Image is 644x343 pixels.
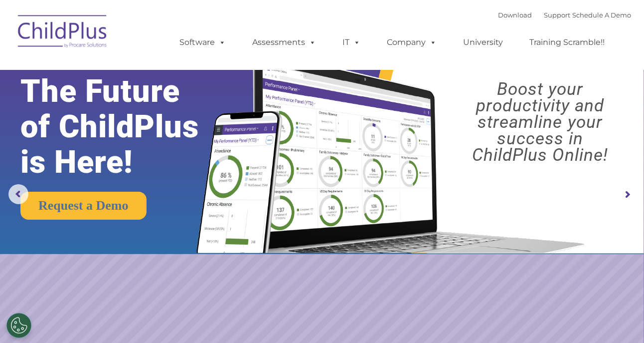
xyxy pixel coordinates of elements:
rs-layer: Boost your productivity and streamline your success in ChildPlus Online! [445,81,636,163]
a: Company [377,32,447,52]
a: University [453,32,513,52]
a: Schedule A Demo [572,11,631,19]
a: Request a Demo [20,192,147,220]
a: Software [169,32,236,52]
a: Download [498,11,532,19]
a: IT [332,32,370,52]
button: Cookies Settings [6,313,31,338]
span: Last name [139,66,169,73]
img: ChildPlus by Procare Solutions [13,8,113,58]
rs-layer: The Future of ChildPlus is Here! [20,73,226,180]
span: Phone number [139,107,181,114]
a: Assessments [242,32,326,52]
a: Training Scramble!! [519,32,615,52]
a: Support [544,11,570,19]
font: | [498,11,631,19]
iframe: Chat Widget [482,235,644,343]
